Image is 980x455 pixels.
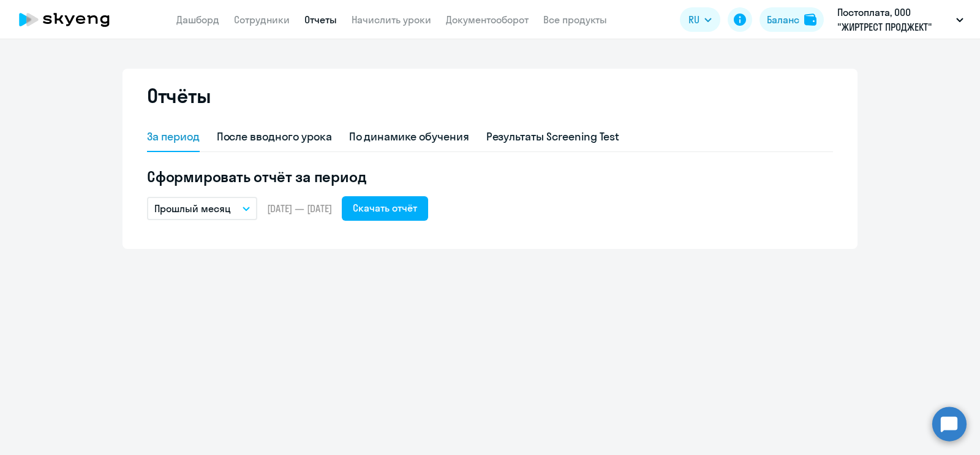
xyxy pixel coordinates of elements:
[543,13,607,26] a: Все продукты
[767,12,799,27] div: Баланс
[304,13,337,26] a: Отчеты
[217,129,332,145] div: После вводного урока
[176,13,219,26] a: Дашборд
[486,129,620,145] div: Результаты Screening Test
[831,5,970,34] button: Постоплата, ООО "ЖИРТРЕСТ ПРОДЖЕКТ"
[147,197,257,220] button: Прошлый месяц
[446,13,529,26] a: Документооборот
[234,13,290,26] a: Сотрудники
[353,201,417,215] div: Скачать отчёт
[837,5,951,34] p: Постоплата, ООО "ЖИРТРЕСТ ПРОДЖЕКТ"
[680,7,720,32] button: RU
[688,12,699,27] span: RU
[342,196,428,221] button: Скачать отчёт
[147,129,200,145] div: За период
[147,83,211,108] h2: Отчёты
[267,202,332,215] span: [DATE] — [DATE]
[147,167,833,186] h5: Сформировать отчёт за период
[154,201,231,216] p: Прошлый месяц
[349,129,469,145] div: По динамике обучения
[804,13,816,26] img: balance
[352,13,431,26] a: Начислить уроки
[759,7,824,32] button: Балансbalance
